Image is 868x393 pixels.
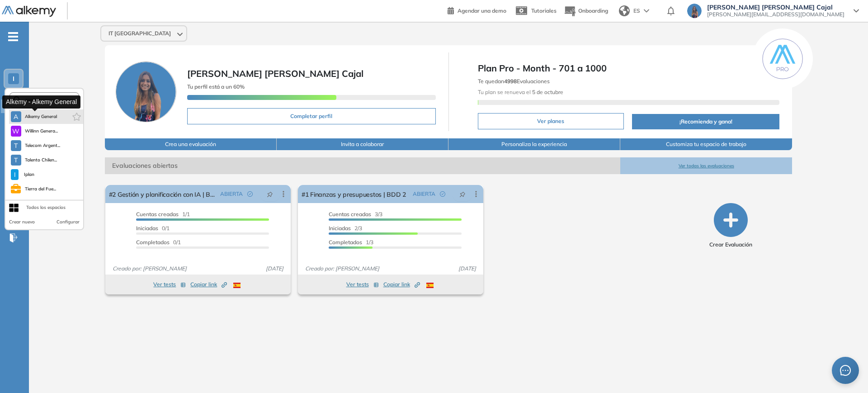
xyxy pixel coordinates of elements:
[190,280,227,289] span: Copiar link
[455,265,480,273] span: [DATE]
[633,7,640,15] span: ES
[22,171,36,178] span: Iplan
[329,239,362,246] span: Completados
[383,280,420,289] span: Copiar link
[267,190,273,198] span: pushpin
[108,30,171,37] span: IT [GEOGRAPHIC_DATA]
[9,218,35,226] button: Crear nuevo
[478,89,563,95] span: Tu plan se renueva el
[187,68,363,79] span: [PERSON_NAME] [PERSON_NAME] Cajal
[187,108,436,124] button: Completar perfil
[302,185,406,203] a: #1 Finanzas y presupuestos | BDD 2
[578,7,608,14] span: Onboarding
[620,157,792,174] button: Ver todas las evaluaciones
[504,78,517,85] b: 4998
[247,191,253,197] span: check-circle
[25,113,57,120] span: Alkemy General
[262,265,287,273] span: [DATE]
[531,7,557,14] span: Tutoriales
[14,171,16,178] span: I
[453,187,472,201] button: pushpin
[619,5,630,16] img: world
[105,138,277,150] button: Crea una evaluación
[277,138,448,150] button: Invita a colaborar
[709,203,752,249] button: Crear Evaluación
[136,225,170,232] span: 0/1
[459,190,466,198] span: pushpin
[14,142,18,149] span: T
[564,1,608,21] button: Onboarding
[8,36,18,38] i: -
[478,62,780,75] span: Plan Pro - Month - 701 a 1000
[620,138,792,150] button: Customiza tu espacio de trabajo
[478,113,624,129] button: Ver planes
[109,185,217,203] a: #2 Gestión y planificación con IA | BDD 2
[153,279,186,290] button: Ver tests
[329,211,382,218] span: 3/3
[329,225,362,232] span: 2/3
[57,218,80,226] button: Configurar
[440,191,445,197] span: check-circle
[329,211,371,218] span: Cuentas creadas
[426,283,434,288] img: ESP
[329,239,373,246] span: 1/3
[2,6,56,17] img: Logo
[136,225,158,232] span: Iniciadas
[707,4,844,11] span: [PERSON_NAME] [PERSON_NAME] Cajal
[478,78,550,85] span: Te quedan Evaluaciones
[14,113,18,120] span: A
[116,62,176,122] img: Foto de perfil
[109,265,190,273] span: Creado por: [PERSON_NAME]
[448,5,506,15] a: Agendar una demo
[233,283,241,288] img: ESP
[2,95,80,109] div: Alkemy - Alkemy General
[25,128,58,135] span: Willinn Genera...
[136,211,190,218] span: 1/1
[190,279,227,290] button: Copiar link
[187,83,245,90] span: Tu perfil está a un 60%
[136,239,170,246] span: Completados
[346,279,379,290] button: Ver tests
[632,114,780,129] button: ¡Recomienda y gana!
[383,279,420,290] button: Copiar link
[709,241,752,249] span: Crear Evaluación
[25,156,57,164] span: Talento Chilen...
[14,156,18,164] span: T
[302,265,383,273] span: Creado por: [PERSON_NAME]
[840,365,851,376] span: message
[26,204,66,211] div: Todos los espacios
[707,11,844,18] span: [PERSON_NAME][EMAIL_ADDRESS][DOMAIN_NAME]
[25,142,61,149] span: Telecom Argent...
[136,239,181,246] span: 0/1
[260,187,280,201] button: pushpin
[644,9,649,13] img: arrow
[136,211,179,218] span: Cuentas creadas
[12,128,19,135] span: W
[329,225,351,232] span: Iniciadas
[458,7,506,14] span: Agendar una demo
[448,138,620,150] button: Personaliza la experiencia
[531,89,563,95] b: 5 de octubre
[105,157,620,174] span: Evaluaciones abiertas
[24,185,57,193] span: Tierra del Fue...
[13,75,14,82] span: I
[220,190,243,198] span: ABIERTA
[413,190,435,198] span: ABIERTA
